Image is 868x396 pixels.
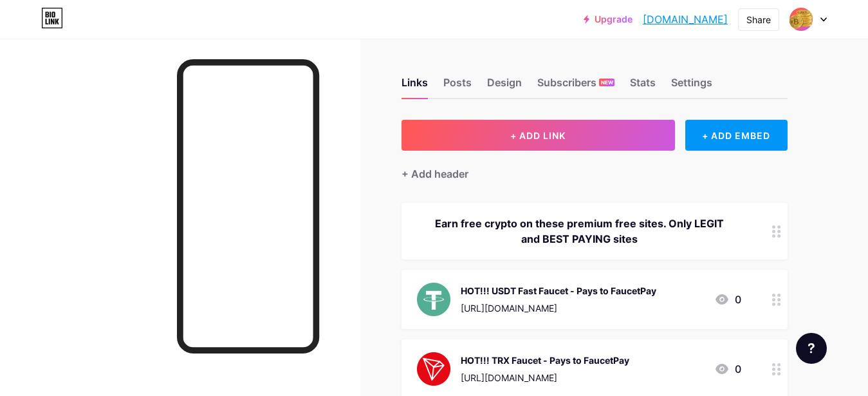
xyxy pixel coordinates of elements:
a: Upgrade [584,14,633,24]
img: HOT!!! USDT Fast Faucet - Pays to FaucetPay [417,283,450,316]
img: earnfreecrypto [789,7,813,32]
div: Earn free crypto on these premium free sites. Only LEGIT and BEST PAYING sites [417,216,741,247]
div: Stats [630,75,656,98]
div: Links [402,75,428,98]
div: [URL][DOMAIN_NAME] [461,301,656,315]
div: Design [487,75,522,98]
span: NEW [601,79,613,86]
div: + Add header [402,166,468,182]
div: 0 [714,292,741,307]
div: Settings [671,75,712,98]
a: [DOMAIN_NAME] [643,12,728,27]
div: 0 [714,361,741,377]
div: HOT!!! TRX Faucet - Pays to FaucetPay [461,354,629,367]
span: + ADD LINK [510,130,566,141]
div: Posts [443,75,472,98]
div: Share [746,13,771,26]
img: HOT!!! TRX Faucet - Pays to FaucetPay [417,352,450,386]
div: [URL][DOMAIN_NAME] [461,371,629,384]
div: Subscribers [537,75,614,98]
div: HOT!!! USDT Fast Faucet - Pays to FaucetPay [461,284,656,297]
button: + ADD LINK [402,120,675,151]
div: + ADD EMBED [685,120,788,151]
